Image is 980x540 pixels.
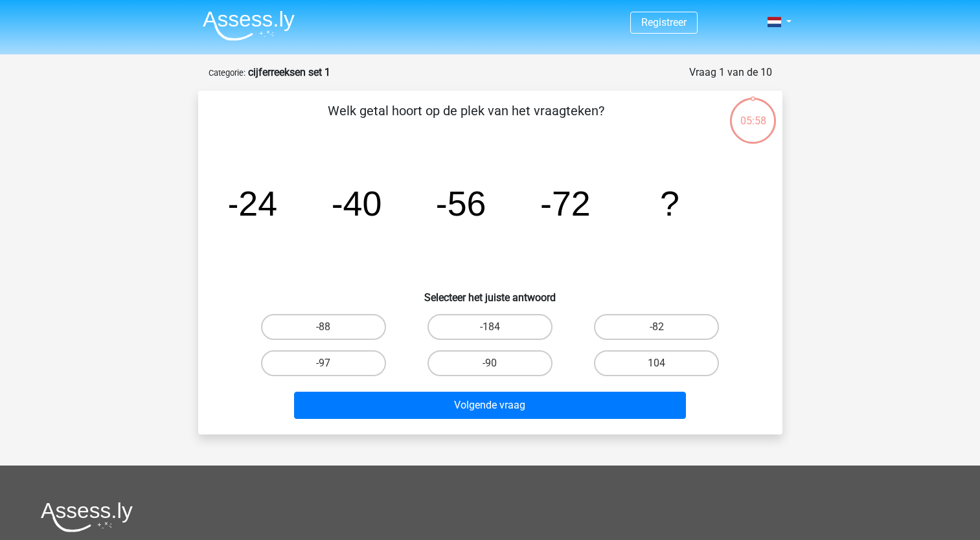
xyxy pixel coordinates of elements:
strong: cijferreeksen set 1 [248,66,330,78]
small: Categorie: [209,68,245,78]
label: -82 [594,314,719,340]
tspan: -56 [435,184,486,223]
tspan: -24 [227,184,277,223]
label: 104 [594,350,719,376]
div: 05:58 [729,96,777,129]
label: -90 [427,350,553,376]
label: -88 [261,314,386,340]
label: -184 [427,314,553,340]
label: -97 [261,350,386,376]
img: Assessly logo [41,502,133,532]
tspan: ? [660,184,679,223]
button: Volgende vraag [294,392,686,419]
div: Vraag 1 van de 10 [689,65,772,80]
tspan: -72 [540,184,591,223]
h6: Selecteer het juiste antwoord [219,281,762,304]
p: Welk getal hoort op de plek van het vraagteken? [219,101,713,140]
tspan: -40 [331,184,382,223]
img: Assessly [203,10,295,41]
a: Registreer [641,16,687,28]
